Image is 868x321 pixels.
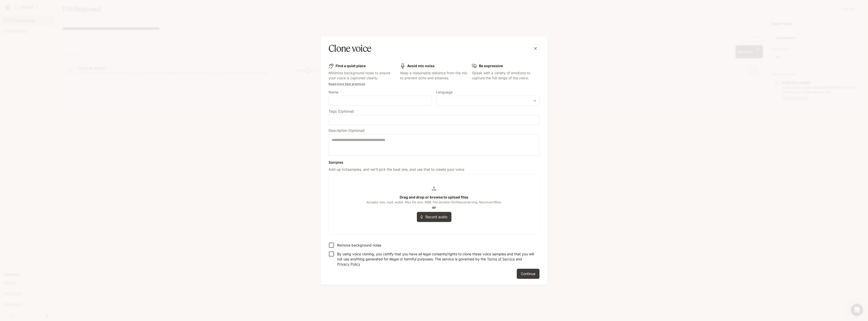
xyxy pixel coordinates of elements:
[329,70,396,81] p: Minimize background noise to ensure your voice is captured clearly.
[329,160,539,165] h6: Samples
[337,262,360,266] a: Privacy Policy
[407,64,435,68] b: Avoid mic noise
[400,70,468,81] p: Keep a reasonable distance from the mic to prevent echo and plosives.
[472,70,539,81] p: Speak with a variety of emotions to capture the full range of the voice.
[436,98,539,103] div: ​
[517,269,539,279] button: Continue
[432,205,436,209] b: or
[329,110,354,113] p: Tags (Optional)
[329,90,338,94] p: Name
[479,64,503,68] b: Be expressive
[329,129,365,132] p: Description (Optional)
[329,42,371,55] h5: Clone voice
[329,82,365,86] a: Read more best practices
[329,167,539,172] p: Add up to 3 samples, and we'll pick the best one, and use that to create your voice
[337,243,381,248] p: Remove background noise
[487,257,515,261] a: Terms of Service
[400,195,468,199] b: Drag and drop or browse to upload files
[337,252,535,267] p: By using voice cloning, you certify that you have all legal consents/rights to clone these voice ...
[436,90,453,94] p: Language
[366,200,502,205] span: Accepts: wav, mp3, webm. Max file size: 4MB. File duration 5 to 15 seconds long. Maximum 3 files.
[417,212,451,222] button: Record audio
[336,64,366,68] b: Find a quiet place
